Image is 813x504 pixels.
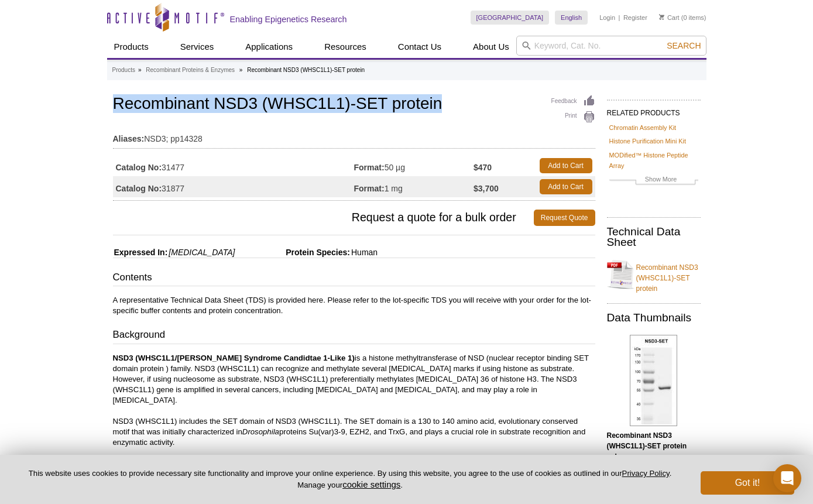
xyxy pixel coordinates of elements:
[609,136,686,146] a: Histone Purification Mini Kit
[169,248,235,257] i: [MEDICAL_DATA]
[551,95,595,108] a: Feedback
[607,255,701,294] a: Recombinant NSD3 (WHSC1L1)-SET protein
[659,11,706,25] li: (0 items)
[551,111,595,124] a: Print
[540,158,592,173] a: Add to Cart
[113,95,595,115] h1: Recombinant NSD3 (WHSC1L1)-SET protein
[555,11,588,25] a: English
[391,36,448,58] a: Contact Us
[138,67,142,73] li: »
[230,14,347,25] h2: Enabling Epigenetics Research
[607,431,687,461] b: Recombinant NSD3 (WHSC1L1)-SET protein gel.
[239,67,243,73] li: »
[607,313,701,323] h2: Data Thumbnails
[342,479,400,489] button: cookie settings
[474,162,492,173] strong: $470
[112,65,135,76] a: Products
[619,11,620,25] li: |
[19,468,681,491] p: This website uses cookies to provide necessary site functionality and improve your online experie...
[609,122,677,133] a: Chromatin Assembly Kit
[247,67,365,73] li: Recombinant NSD3 (WHSC1L1)-SET protein
[113,354,355,362] strong: NSD3 (WHSC1L1/[PERSON_NAME] Syndrome Candidtae 1-Like 1)
[623,13,647,22] a: Register
[466,36,516,58] a: About Us
[354,183,385,194] strong: Format:
[534,210,595,226] a: Request Quote
[607,227,701,248] h2: Technical Data Sheet
[773,464,801,492] div: Open Intercom Messenger
[113,270,595,287] h3: Contents
[113,176,354,197] td: 31877
[113,155,354,176] td: 31477
[354,176,474,197] td: 1 mg
[116,183,162,194] strong: Catalog No:
[113,295,595,316] p: A representative Technical Data Sheet (TDS) is provided here. Please refer to the lot-specific TD...
[242,427,279,436] i: Drosophila
[116,162,162,173] strong: Catalog No:
[173,36,221,58] a: Services
[630,335,677,426] img: Recombinant NSD3 (WHSC1L1)-SET protein gel.
[317,36,373,58] a: Resources
[354,162,385,173] strong: Format:
[113,133,145,144] strong: Aliases:
[540,179,592,194] a: Add to Cart
[516,36,706,56] input: Keyword, Cat. No.
[354,155,474,176] td: 50 µg
[113,248,168,257] span: Expressed In:
[238,36,300,58] a: Applications
[701,471,794,495] button: Got it!
[622,469,670,478] a: Privacy Policy
[113,126,595,145] td: NSD3; pp14328
[113,328,595,344] h3: Background
[659,13,680,22] a: Cart
[607,100,701,121] h2: RELATED PRODUCTS
[609,174,698,187] a: Show More
[113,210,534,226] span: Request a quote for a bulk order
[667,41,701,50] span: Search
[609,150,698,171] a: MODified™ Histone Peptide Array
[237,248,350,257] span: Protein Species:
[663,40,704,51] button: Search
[607,430,701,483] p: (Click image to enlarge and see details).
[474,183,499,194] strong: $3,700
[471,11,550,25] a: [GEOGRAPHIC_DATA]
[659,14,664,20] img: Your Cart
[146,65,235,76] a: Recombinant Proteins & Enzymes
[107,36,156,58] a: Products
[350,248,378,257] span: Human
[599,13,615,22] a: Login
[113,353,595,448] p: is a histone methyltransferase of NSD (nuclear receptor binding SET domain protein ) family. NSD3...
